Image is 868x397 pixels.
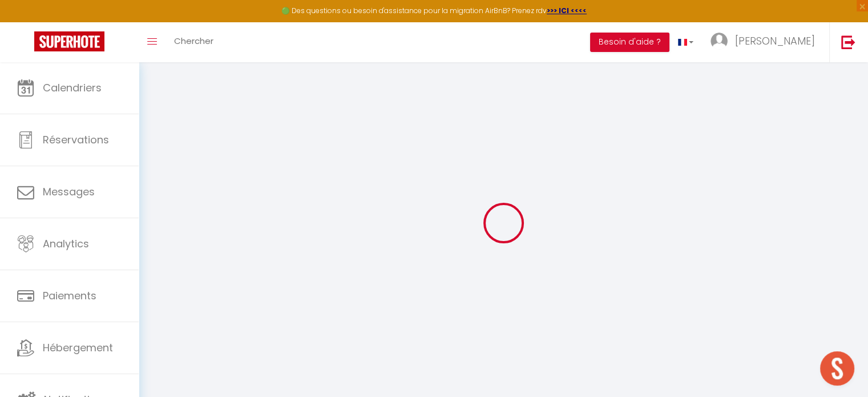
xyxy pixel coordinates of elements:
button: Besoin d'aide ? [590,33,669,52]
span: [PERSON_NAME] [735,34,815,48]
a: ... [PERSON_NAME] [702,22,829,62]
span: Réservations [43,133,109,147]
span: Messages [43,185,95,199]
div: Ouvrir le chat [820,351,854,386]
span: Hébergement [43,340,113,355]
span: Chercher [174,35,213,47]
a: Chercher [165,22,222,62]
span: Analytics [43,236,89,251]
img: ... [710,33,728,50]
img: Super Booking [34,31,104,51]
a: >>> ICI <<<< [547,6,587,15]
img: logout [841,35,855,49]
span: Calendriers [43,81,102,95]
span: Paiements [43,288,96,303]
